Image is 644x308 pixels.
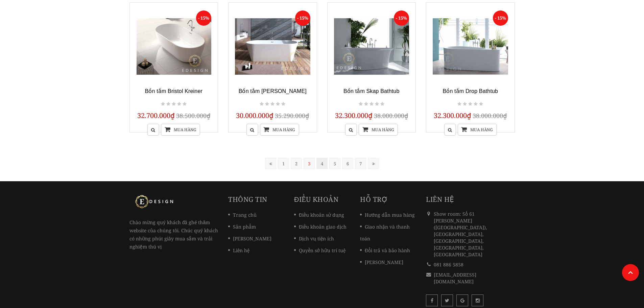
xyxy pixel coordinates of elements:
a: Hỗ trợ [360,195,388,204]
span: 38.000.000₫ [473,112,507,120]
a: Bồn tắm Drop Bathtub [443,88,498,94]
i: Not rated yet! [265,101,269,107]
a: Theo dõi Instagam Kreiner Germany - Edesign Interior [472,294,483,306]
span: Show room: Số 61 [PERSON_NAME] ([GEOGRAPHIC_DATA]), [GEOGRAPHIC_DATA], [GEOGRAPHIC_DATA], [GEOGRA... [434,211,487,258]
a: Bồn tắm Bristol Kreiner [145,88,202,94]
i: Not rated yet! [463,101,467,107]
a: Bồn tắm Skap Bathtub [343,88,400,94]
span: 32.300.000₫ [434,111,471,120]
i: Not rated yet! [177,101,181,107]
i: Not rated yet! [161,101,165,107]
span: 30.000.000₫ [236,111,273,120]
a: 4 [316,158,328,169]
span: 35.290.000₫ [275,112,309,120]
a: [EMAIL_ADDRESS][DOMAIN_NAME] [434,271,476,285]
span: 38.000.000₫ [374,112,408,120]
i: Not rated yet! [375,101,379,107]
a: [PERSON_NAME] [228,235,271,242]
a: [PERSON_NAME] [360,259,403,265]
a: Trang chủ [228,212,257,218]
i: Not rated yet! [457,101,461,107]
a: Điều khoản [294,195,338,204]
a: Liên hệ [228,247,249,254]
i: Not rated yet! [468,101,472,107]
a: 2 [291,158,302,169]
a: Giao nhận và thanh toán [360,223,410,242]
i: Not rated yet! [270,101,275,107]
span: - 15% [493,10,508,26]
a: 081 886 5858 [434,261,463,268]
a: Mua hàng [359,124,398,136]
a: Sản phẩm [228,223,256,230]
i: Not rated yet! [183,101,187,107]
a: Dịch vụ tiện ích [294,235,334,242]
a: Điều khoản sử dụng [294,212,344,218]
span: 38.500.000₫ [176,112,210,120]
i: Not rated yet! [276,101,280,107]
a: Đổi trả và bảo hành [360,247,410,254]
span: - 15% [295,10,310,26]
a: Theo dõi Twitter Kreiner Germany - Edesign Interior [441,294,453,306]
i: Not rated yet! [380,101,384,107]
span: 32.700.000₫ [137,111,175,120]
div: Not rated yet! [160,100,188,108]
a: Bồn tắm [PERSON_NAME] [239,88,307,94]
i: Not rated yet! [369,101,374,107]
i: Not rated yet! [479,101,483,107]
a: 7 [355,158,366,169]
a: Thông tin [228,195,267,204]
a: Mua hàng [457,124,497,136]
i: Not rated yet! [172,101,176,107]
a: Theo dõi Google Plus Kreiner Germany - Edesign Interior [456,294,468,306]
a: Điều khoản giao dịch [294,223,347,230]
i: Not rated yet! [364,101,368,107]
span: 32.300.000₫ [335,111,373,120]
a: Mua hàng [260,124,299,136]
p: Chào mừng quý khách đã ghé thăm website của chúng tôi. Chúc quý khách có những phút giây mua sắm ... [129,195,218,251]
a: 5 [329,158,340,169]
span: - 15% [394,10,409,26]
a: 6 [342,158,353,169]
i: Not rated yet! [260,101,264,107]
a: Mua hàng [161,124,200,136]
img: logo Kreiner Germany - Edesign Interior [129,195,180,208]
span: Liên hệ [426,195,454,204]
div: Not rated yet! [259,100,286,108]
a: Quyền sở hữu trí tuệ [294,247,345,254]
div: Not rated yet! [456,100,484,108]
i: Not rated yet! [359,101,363,107]
a: Hướng dẫn mua hàng [360,212,415,218]
div: Not rated yet! [358,100,385,108]
a: 3 [304,158,315,169]
a: Theo dõi Facebook Kreiner Germany - Edesign Interior [426,294,438,306]
i: Not rated yet! [281,101,285,107]
i: Not rated yet! [474,101,478,107]
span: - 15% [196,10,211,26]
a: Lên đầu trang [622,264,639,281]
a: 1 [278,158,289,169]
i: Not rated yet! [166,101,170,107]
